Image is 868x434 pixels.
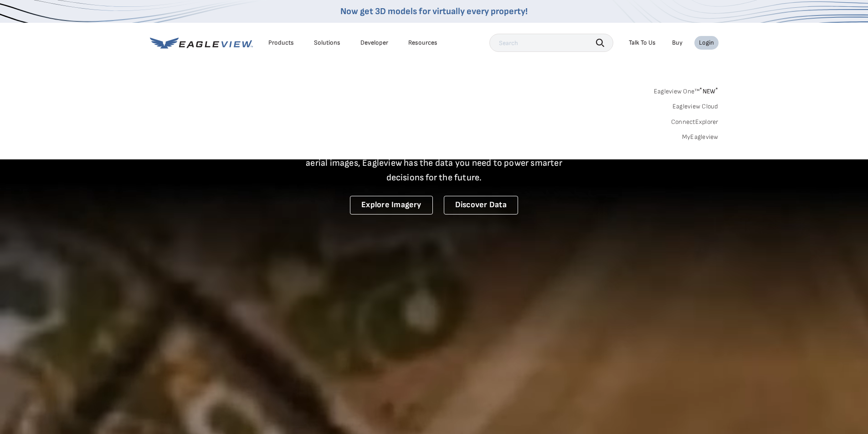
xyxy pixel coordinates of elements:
a: Developer [360,39,388,47]
div: Products [268,39,294,47]
div: Talk To Us [629,39,656,47]
div: Resources [408,39,437,47]
a: Buy [672,39,683,47]
p: A new era starts here. Built on more than 3.5 billion high-resolution aerial images, Eagleview ha... [295,141,574,185]
input: Search [489,34,613,52]
a: Explore Imagery [350,196,433,214]
a: ConnectExplorer [671,118,719,126]
a: MyEagleview [682,133,719,141]
a: Eagleview Cloud [673,102,719,111]
a: Discover Data [444,196,518,214]
div: Login [699,39,714,47]
a: Eagleview One™*NEW* [654,85,719,95]
a: Now get 3D models for virtually every property! [340,6,528,17]
span: NEW [699,87,718,95]
div: Solutions [314,39,340,47]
